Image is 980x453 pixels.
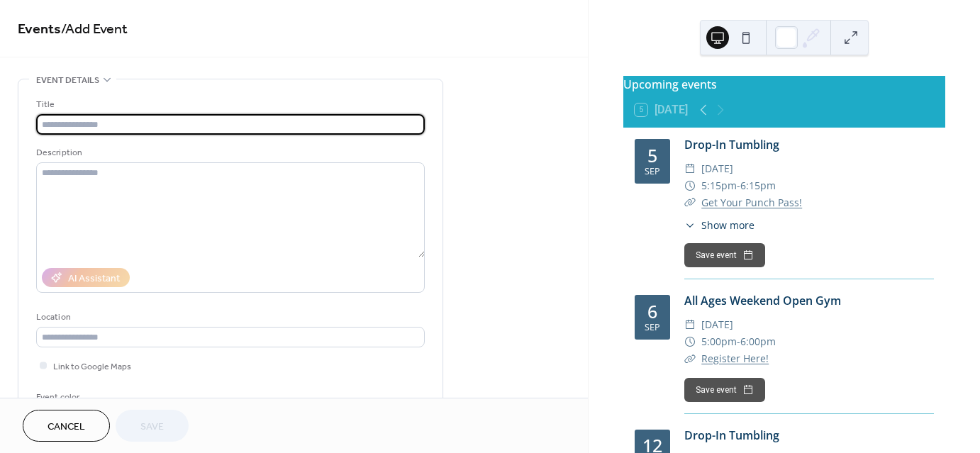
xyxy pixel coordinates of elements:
div: ​ [684,194,696,211]
button: ​Show more [684,218,755,233]
span: [DATE] [701,160,733,177]
span: - [737,177,740,194]
a: All Ages Weekend Open Gym [684,293,841,308]
div: 5 [647,147,657,164]
span: 6:15pm [740,177,776,194]
div: Upcoming events [623,76,945,93]
a: Events [18,16,61,43]
span: Cancel [48,420,85,435]
a: Drop-In Tumbling [684,137,779,152]
span: Link to Google Maps [53,359,131,374]
div: Location [36,310,422,325]
span: Event details [36,73,99,88]
div: Event color [36,390,143,405]
button: Cancel [23,410,110,442]
span: 6:00pm [740,333,776,350]
a: Register Here! [701,352,769,365]
span: 5:00pm [701,333,737,350]
span: Show more [701,218,755,233]
button: Save event [684,243,765,267]
div: ​ [684,177,696,194]
div: Description [36,145,422,160]
span: / Add Event [61,16,128,43]
div: Sep [645,167,660,177]
div: ​ [684,218,696,233]
div: ​ [684,160,696,177]
button: Save event [684,378,765,402]
span: 5:15pm [701,177,737,194]
div: ​ [684,316,696,333]
a: Drop-In Tumbling [684,427,779,443]
div: ​ [684,333,696,350]
a: Get Your Punch Pass! [701,196,802,209]
div: Sep [645,323,660,332]
div: Title [36,97,422,112]
span: - [737,333,740,350]
div: 6 [647,303,657,320]
span: [DATE] [701,316,733,333]
div: ​ [684,350,696,367]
